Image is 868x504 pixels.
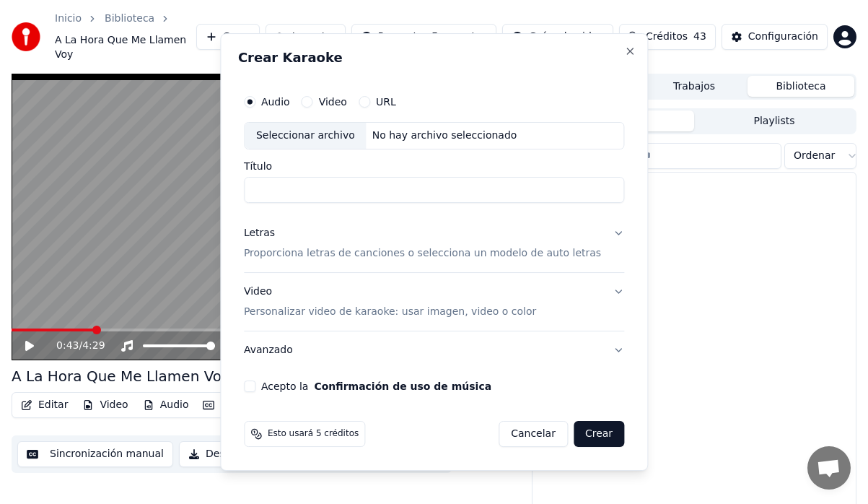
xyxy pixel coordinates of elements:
div: Video [244,284,536,319]
label: URL [376,97,396,107]
label: Video [319,97,347,107]
button: VideoPersonalizar video de karaoke: usar imagen, video o color [244,273,624,331]
button: Cancelar [499,421,568,447]
button: Acepto la [314,381,491,391]
label: Acepto la [261,381,491,391]
button: Avanzado [244,331,624,369]
h2: Crear Karaoke [238,51,630,64]
p: Proporciona letras de canciones o selecciona un modelo de auto letras [244,246,601,261]
span: Esto usará 5 créditos [268,428,359,440]
div: No hay archivo seleccionado [367,129,523,143]
p: Personalizar video de karaoke: usar imagen, video o color [244,305,536,319]
label: Título [244,161,624,171]
label: Audio [261,97,290,107]
button: LetrasProporciona letras de canciones o selecciona un modelo de auto letras [244,214,624,272]
button: Crear [574,421,624,447]
div: Letras [244,226,275,240]
div: Seleccionar archivo [245,123,367,149]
